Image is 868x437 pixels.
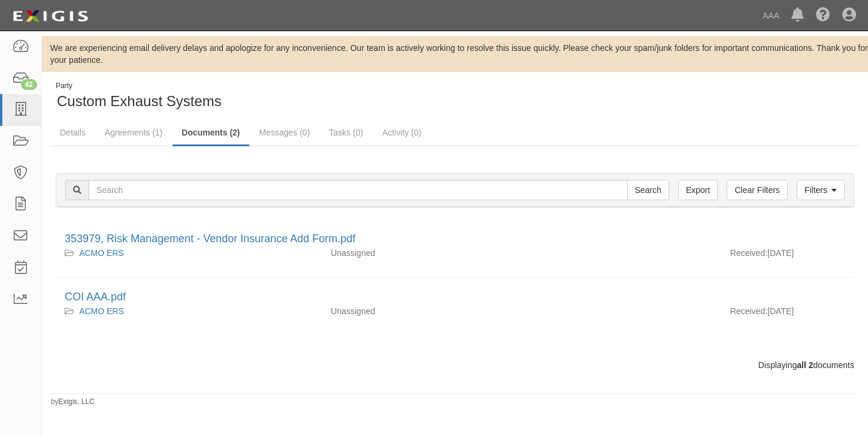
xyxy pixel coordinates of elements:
[730,247,767,259] p: Received:
[250,120,319,144] a: Messages (0)
[21,79,37,90] div: 42
[65,231,845,247] div: 353979, Risk Management - Vendor Insurance Add Form.pdf
[65,233,355,245] a: 353979, Risk Management - Vendor Insurance Add Form.pdf
[322,305,521,317] div: Unassigned
[721,247,854,265] div: [DATE]
[96,120,171,144] a: Agreements (1)
[730,305,767,317] p: Received:
[51,81,446,111] div: Custom Exhaust Systems
[51,397,95,407] small: by
[79,248,124,258] a: ACMO ERS
[373,120,430,144] a: Activity (0)
[322,247,521,259] div: Unassigned
[9,5,92,27] img: logo-5460c22ac91f19d4615b14bd174203de0afe785f0fc80cf4dbbc73dc1793850b.png
[65,291,126,303] a: COI AAA.pdf
[79,306,124,316] a: ACMO ERS
[727,180,787,200] a: Clear Filters
[678,180,718,200] a: Export
[51,120,95,144] a: Details
[59,397,95,406] a: Exigis, LLC
[65,290,845,305] div: COI AAA.pdf
[47,359,863,371] div: Displaying documents
[522,305,721,306] div: Effective - Expiration
[797,180,845,200] a: Filters
[65,305,313,317] div: ACMO ERS
[42,42,868,66] div: We are experiencing email delivery delays and apologize for any inconvenience. Our team is active...
[816,8,830,23] i: Help Center - Complianz
[173,120,249,146] a: Documents (2)
[320,120,372,144] a: Tasks (0)
[797,360,813,370] b: all 2
[627,180,669,200] input: Search
[757,4,785,28] a: AAA
[65,247,313,259] div: ACMO ERS
[89,180,628,200] input: Search
[721,305,854,323] div: [DATE]
[56,81,222,91] div: Party
[522,247,721,248] div: Effective - Expiration
[57,93,222,109] span: Custom Exhaust Systems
